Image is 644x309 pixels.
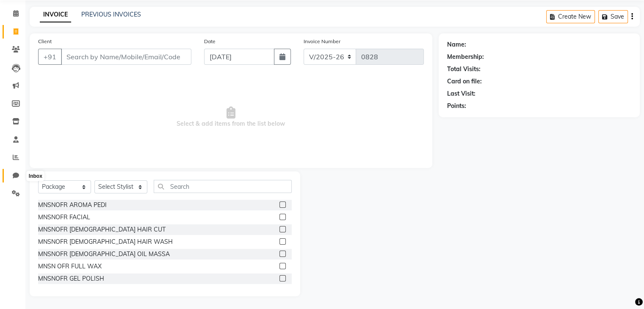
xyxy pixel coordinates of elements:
div: MNSNOFR AROMA PEDI [38,201,107,210]
label: Date [204,38,216,45]
div: MNSN OFR FULL WAX [38,262,102,271]
label: Invoice Number [304,38,340,45]
span: Select & add items from the list below [38,75,424,160]
input: Search by Name/Mobile/Email/Code [61,49,191,65]
div: MNSNOFR [DEMOGRAPHIC_DATA] OIL MASSA [38,250,170,259]
input: Search [154,180,292,193]
div: Name: [447,40,466,49]
div: Last Visit: [447,89,475,98]
a: INVOICE [40,7,71,22]
div: Points: [447,102,466,110]
div: MNSNOFR [DEMOGRAPHIC_DATA] HAIR CUT [38,225,166,234]
div: MNSNOFR [DEMOGRAPHIC_DATA] HAIR WASH [38,237,173,246]
div: Card on file: [447,77,482,86]
button: Save [598,10,628,23]
button: Create New [546,10,595,23]
div: MNSNOFR GEL POLISH [38,274,104,283]
a: PREVIOUS INVOICES [81,11,141,18]
div: Membership: [447,52,484,61]
div: Inbox [27,171,44,181]
button: +91 [38,49,62,65]
label: Client [38,38,52,45]
div: Total Visits: [447,65,481,74]
div: MNSNOFR FACIAL [38,213,90,222]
